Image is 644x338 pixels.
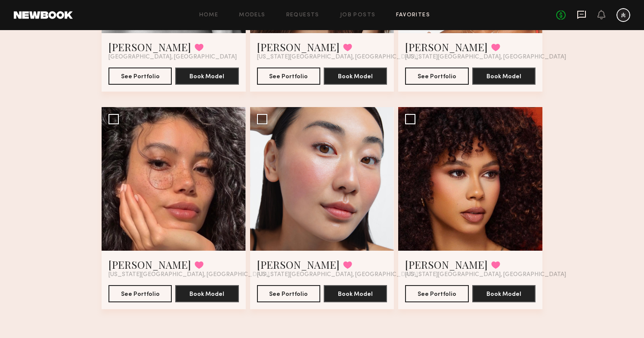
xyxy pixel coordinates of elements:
[199,12,219,18] a: Home
[405,68,468,85] button: See Portfolio
[405,54,566,61] span: [US_STATE][GEOGRAPHIC_DATA], [GEOGRAPHIC_DATA]
[108,68,172,85] button: See Portfolio
[257,68,320,85] button: See Portfolio
[108,285,172,302] button: See Portfolio
[257,258,340,271] a: [PERSON_NAME]
[324,68,387,85] button: Book Model
[257,271,418,278] span: [US_STATE][GEOGRAPHIC_DATA], [GEOGRAPHIC_DATA]
[472,290,536,297] a: Book Model
[175,290,238,297] a: Book Model
[257,285,320,302] button: See Portfolio
[108,54,237,61] span: [GEOGRAPHIC_DATA], [GEOGRAPHIC_DATA]
[472,72,536,80] a: Book Model
[286,12,319,18] a: Requests
[405,258,488,271] a: [PERSON_NAME]
[175,285,238,302] button: Book Model
[257,54,418,61] span: [US_STATE][GEOGRAPHIC_DATA], [GEOGRAPHIC_DATA]
[175,68,238,85] button: Book Model
[472,68,536,85] button: Book Model
[324,285,387,302] button: Book Model
[108,40,191,54] a: [PERSON_NAME]
[108,258,191,271] a: [PERSON_NAME]
[257,40,340,54] a: [PERSON_NAME]
[405,285,468,302] button: See Portfolio
[108,271,269,278] span: [US_STATE][GEOGRAPHIC_DATA], [GEOGRAPHIC_DATA]
[405,40,488,54] a: [PERSON_NAME]
[405,271,566,278] span: [US_STATE][GEOGRAPHIC_DATA], [GEOGRAPHIC_DATA]
[472,285,536,302] button: Book Model
[340,12,376,18] a: Job Posts
[324,72,387,80] a: Book Model
[239,12,265,18] a: Models
[175,72,238,80] a: Book Model
[396,12,430,18] a: Favorites
[324,290,387,297] a: Book Model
